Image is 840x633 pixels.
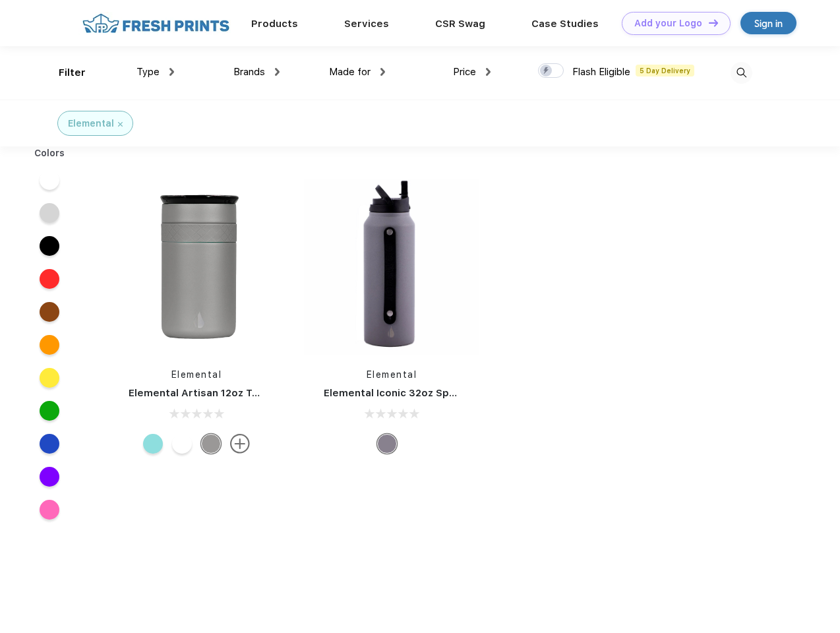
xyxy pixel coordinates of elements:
img: dropdown.png [275,68,280,76]
img: fo%20logo%202.webp [78,12,233,35]
a: Elemental Iconic 32oz Sport Water Bottle [324,387,533,399]
span: Made for [329,66,371,78]
div: Filter [59,65,86,80]
a: Elemental [171,369,222,380]
img: filter_cancel.svg [118,122,123,127]
a: Sign in [740,12,796,34]
a: CSR Swag [435,18,485,30]
div: Sign in [754,16,783,31]
span: Type [136,66,160,78]
img: func=resize&h=266 [109,179,284,355]
span: Brands [233,66,265,78]
img: DT [709,19,718,26]
div: Robin's Egg [143,434,163,454]
img: dropdown.png [486,68,491,76]
div: Elemental [68,117,114,131]
img: dropdown.png [380,68,385,76]
img: func=resize&h=266 [304,179,479,355]
img: more.svg [230,434,250,454]
a: Elemental [367,369,417,380]
img: desktop_search.svg [731,62,752,84]
div: Add your Logo [634,18,702,29]
div: Graphite [201,434,221,454]
img: dropdown.png [169,68,174,76]
div: Graphite [377,434,397,454]
div: White [172,434,192,454]
a: Services [344,18,389,30]
div: Colors [24,146,75,160]
span: Price [453,66,476,78]
a: Elemental Artisan 12oz Tumbler [129,387,287,399]
a: Products [251,18,298,30]
span: 5 Day Delivery [636,65,694,76]
span: Flash Eligible [572,66,630,78]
